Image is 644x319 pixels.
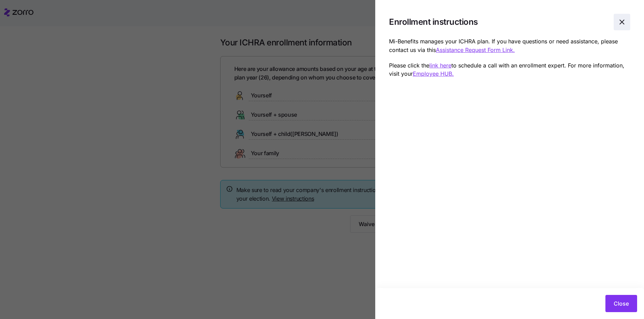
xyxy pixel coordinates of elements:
button: Close [605,295,637,312]
a: Assistance Request Form Link. [436,46,515,53]
p: Mi-Benefits manages your ICHRA plan. If you have questions or need assistance, please contact us ... [389,37,630,54]
p: Please click the to schedule a call with an enrollment expert. For more information, visit your [389,61,630,78]
span: Close [614,299,629,308]
a: Employee HUB. [413,70,454,77]
a: link here [429,62,451,69]
h1: Enrollment instructions [389,17,478,27]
